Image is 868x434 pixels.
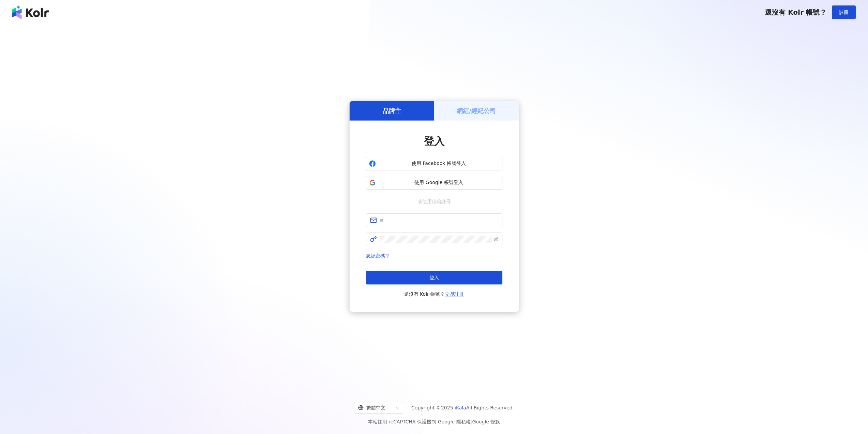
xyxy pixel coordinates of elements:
span: 登入 [429,275,439,280]
div: 繁體中文 [358,402,393,413]
button: 使用 Facebook 帳號登入 [366,157,502,170]
span: 使用 Facebook 帳號登入 [379,160,499,167]
span: | [471,419,472,424]
span: | [436,419,438,424]
span: Copyright © 2025 All Rights Reserved. [411,404,514,412]
button: 使用 Google 帳號登入 [366,176,502,190]
button: 登入 [366,271,502,284]
a: iKala [455,405,466,410]
span: 或使用信箱註冊 [413,198,456,205]
span: 還沒有 Kolr 帳號？ [404,290,464,298]
span: eye-invisible [494,237,498,242]
button: 註冊 [832,5,856,19]
span: 使用 Google 帳號登入 [379,179,499,186]
span: 註冊 [839,10,849,15]
span: 本站採用 reCAPTCHA 保護機制 [368,418,500,426]
a: 忘記密碼？ [366,253,390,258]
h5: 品牌主 [383,107,401,115]
a: 立即註冊 [445,291,464,297]
img: logo [12,5,49,19]
span: 登入 [424,135,444,147]
a: Google 隱私權 [438,419,471,424]
span: 還沒有 Kolr 帳號？ [765,8,826,16]
a: Google 條款 [472,419,500,424]
h5: 網紅/經紀公司 [457,107,496,115]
